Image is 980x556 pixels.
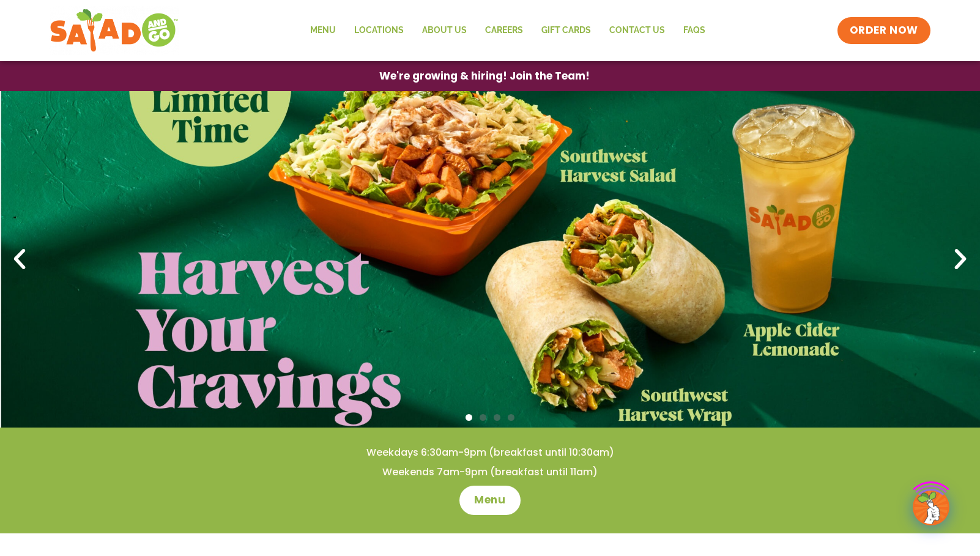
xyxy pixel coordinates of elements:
nav: Menu [301,17,715,45]
span: Go to slide 3 [494,414,500,421]
span: We're growing & hiring! Join the Team! [379,71,590,81]
span: Go to slide 4 [508,414,514,421]
span: ORDER NOW [850,23,918,38]
span: Menu [474,493,505,508]
a: GIFT CARDS [532,17,600,45]
div: Previous slide [6,246,33,273]
a: Menu [301,17,345,45]
a: We're growing & hiring! Join the Team! [361,62,608,91]
img: new-SAG-logo-768×292 [50,6,179,55]
h4: Weekends 7am-9pm (breakfast until 11am) [24,465,956,479]
div: Next slide [947,246,974,273]
a: Locations [345,17,413,45]
a: Contact Us [600,17,674,45]
h4: Weekdays 6:30am-9pm (breakfast until 10:30am) [24,446,956,459]
span: Go to slide 1 [466,414,472,421]
a: FAQs [674,17,715,45]
a: Careers [476,17,532,45]
a: ORDER NOW [837,17,930,44]
span: Go to slide 2 [480,414,486,421]
a: Menu [459,486,520,515]
a: About Us [413,17,476,45]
